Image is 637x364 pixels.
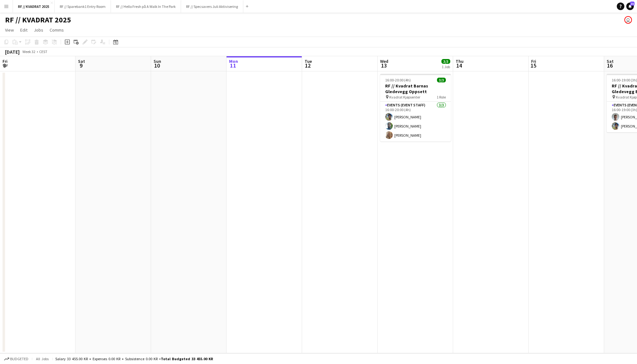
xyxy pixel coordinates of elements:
span: 8 [2,62,8,69]
span: Tue [305,58,312,64]
span: 12 [304,62,312,69]
button: RF // Hello Fresh på A Walk In The Park [111,0,181,13]
span: View [5,27,14,33]
app-card-role: Events (Event Staff)3/316:00-20:00 (4h)[PERSON_NAME][PERSON_NAME][PERSON_NAME] [380,102,451,141]
span: Sun [154,58,161,64]
h1: RF // KVADRAT 2025 [5,15,71,25]
a: Comms [47,26,66,34]
button: RF // Specsavers Juli Aktivisering [181,0,243,13]
span: 3/3 [437,78,446,82]
h3: RF // Kvadrat Barnas Gledevegg Oppsett [380,83,451,94]
span: 21 [630,2,634,6]
span: 9 [77,62,85,69]
span: Thu [456,58,464,64]
app-job-card: 16:00-20:00 (4h)3/3RF // Kvadrat Barnas Gledevegg Oppsett Kvadrat Kjøpsenter1 RoleEvents (Event S... [380,74,451,141]
span: Sat [78,58,85,64]
span: 14 [455,62,464,69]
span: Mon [229,58,238,64]
div: 1 Job [442,64,450,69]
a: 21 [626,3,634,10]
span: Wed [380,58,388,64]
app-user-avatar: Marit Holvik [624,16,632,24]
a: View [3,26,16,34]
a: Edit [18,26,30,34]
span: 13 [379,62,388,69]
div: Salary 33 455.00 KR + Expenses 0.00 KR + Subsistence 0.00 KR = [55,356,213,361]
span: Total Budgeted 33 455.00 KR [161,356,213,361]
button: RF // Sparebank1 Entry Room [55,0,111,13]
span: 10 [153,62,161,69]
span: All jobs [35,356,50,361]
span: Kvadrat Kjøpsenter [389,95,420,99]
span: Comms [50,27,64,33]
span: 1 Role [437,95,446,99]
span: Fri [531,58,536,64]
span: 11 [228,62,238,69]
div: CEST [39,49,47,54]
span: Week 32 [21,49,37,54]
span: 3/3 [441,59,450,64]
span: 15 [530,62,536,69]
button: RF // KVADRAT 2025 [13,0,55,13]
span: Edit [20,27,27,33]
span: Sat [607,58,614,64]
div: [DATE] [5,49,20,55]
button: Budgeted [3,355,29,362]
span: 16 [606,62,614,69]
span: Jobs [34,27,43,33]
span: Budgeted [10,357,28,361]
span: 16:00-20:00 (4h) [385,78,411,82]
span: Fri [3,58,8,64]
a: Jobs [31,26,46,34]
